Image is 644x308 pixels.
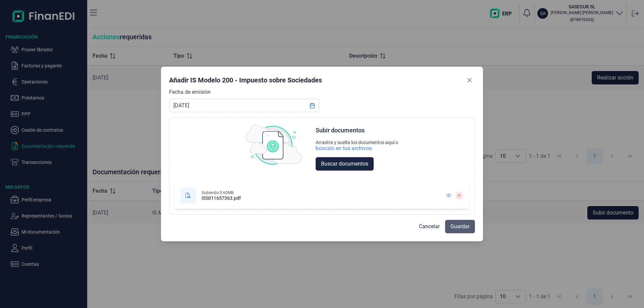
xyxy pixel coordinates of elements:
[445,220,475,233] button: Guardar
[316,145,373,152] div: búscalo en tus archivos.
[202,190,241,195] div: Subiendo: 0.60MB
[169,88,211,96] label: Fecha de emisión
[246,125,302,165] img: upload img
[414,220,445,233] button: Cancelar
[202,195,241,201] div: ISS011657363.pdf
[306,100,319,112] button: Choose Date
[464,75,475,85] button: Close
[316,126,365,134] div: Subir documentos
[419,223,440,231] span: Cancelar
[316,145,398,152] div: búscalo en tus archivos.
[321,160,368,168] span: Buscar documentos
[169,75,322,85] div: Añadir IS Modelo 200 - Impuesto sobre Sociedades
[316,157,374,171] button: Buscar documentos
[450,223,470,231] span: Guardar
[316,140,398,145] div: Arrastra y suelta los documentos aquí o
